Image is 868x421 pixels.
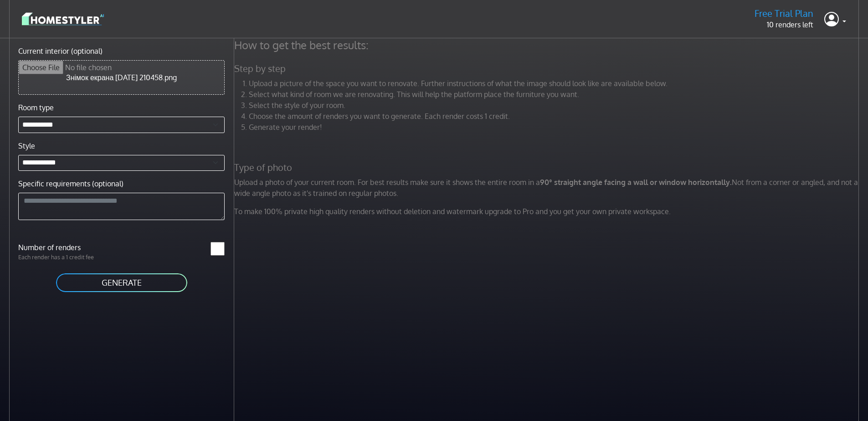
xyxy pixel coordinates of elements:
label: Specific requirements (optional) [18,178,123,189]
p: Upload a photo of your current room. For best results make sure it shows the entire room in a Not... [229,177,867,199]
img: logo-3de290ba35641baa71223ecac5eacb59cb85b4c7fdf211dc9aaecaaee71ea2f8.svg [22,11,104,27]
strong: 90° straight angle facing a wall or window horizontally. [540,178,732,187]
h5: Type of photo [229,162,867,173]
li: Generate your render! [249,122,861,133]
li: Upload a picture of the space you want to renovate. Further instructions of what the image should... [249,78,861,89]
p: Each render has a 1 credit fee [13,253,122,262]
li: Select the style of your room. [249,100,861,111]
label: Current interior (optional) [18,46,103,56]
li: Choose the amount of renders you want to generate. Each render costs 1 credit. [249,111,861,122]
label: Style [18,140,35,151]
button: GENERATE [55,272,188,293]
h5: Free Trial Plan [755,8,813,19]
p: 10 renders left [755,19,813,30]
li: Select what kind of room we are renovating. This will help the platform place the furniture you w... [249,89,861,100]
p: To make 100% private high quality renders without deletion and watermark upgrade to Pro and you g... [229,206,867,217]
h5: Step by step [229,63,867,74]
h4: How to get the best results: [229,38,867,52]
label: Number of renders [13,242,122,253]
label: Room type [18,102,54,113]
